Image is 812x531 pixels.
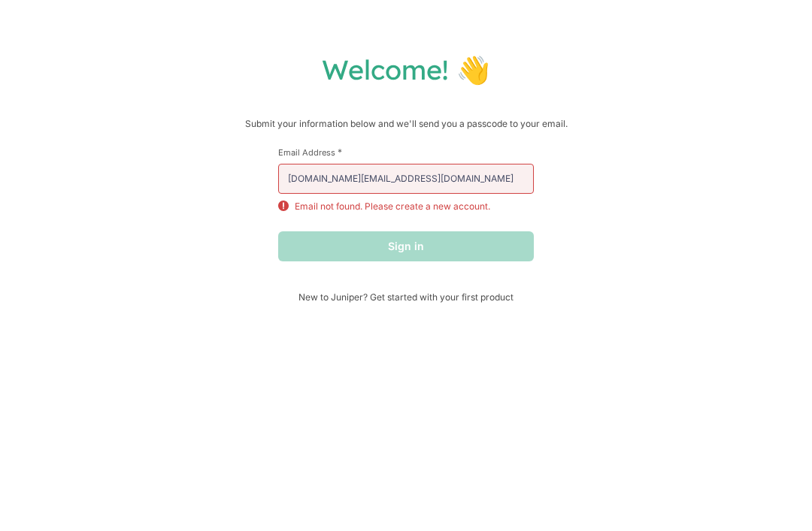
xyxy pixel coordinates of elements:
p: Submit your information below and we'll send you a passcode to your email. [15,116,797,131]
p: Email not found. Please create a new account. [295,200,490,213]
input: email@example.com [278,164,534,194]
span: This field is required. [338,146,342,158]
span: New to Juniper? Get started with your first product [278,291,534,303]
label: Email Address [278,146,534,158]
h1: Welcome! 👋 [15,53,797,86]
